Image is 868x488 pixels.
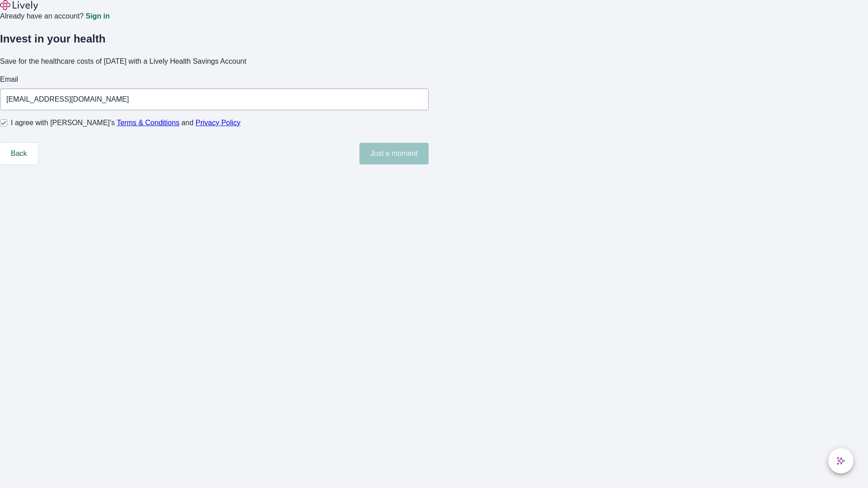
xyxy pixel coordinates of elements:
a: Privacy Policy [196,119,241,127]
button: chat [828,448,854,474]
a: Sign in [85,13,109,20]
span: I agree with [PERSON_NAME]’s and [11,117,241,128]
svg: Lively AI Assistant [836,456,845,465]
a: Terms & Conditions [117,119,179,127]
